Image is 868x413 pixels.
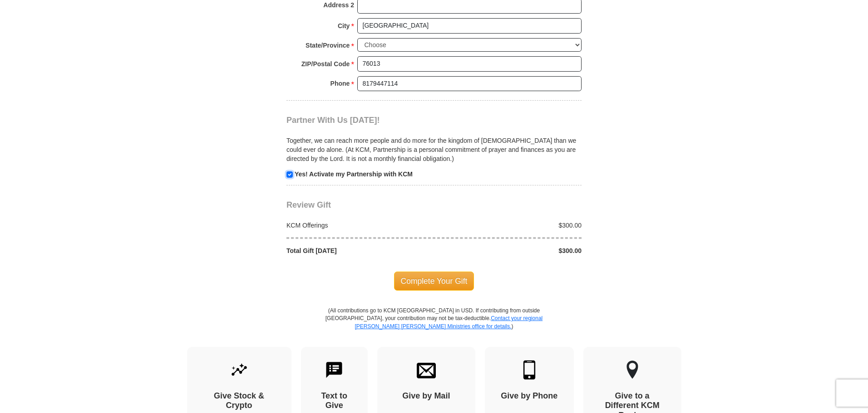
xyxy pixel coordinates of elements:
[301,58,350,70] strong: ZIP/Postal Code
[394,272,474,291] span: Complete Your Gift
[286,116,380,125] span: Partner With Us [DATE]!
[325,360,344,379] img: text-to-give.svg
[295,170,413,178] strong: Yes! Activate my Partnership with KCM
[330,77,350,90] strong: Phone
[282,221,434,230] div: KCM Offerings
[434,221,587,230] div: $300.00
[282,246,434,255] div: Total Gift [DATE]
[203,391,276,411] h4: Give Stock & Crypto
[501,391,558,401] h4: Give by Phone
[520,360,539,379] img: mobile.svg
[417,360,436,379] img: envelope.svg
[286,136,582,163] p: Together, we can reach more people and do more for the kingdom of [DEMOGRAPHIC_DATA] than we coul...
[338,19,350,32] strong: City
[434,246,587,255] div: $300.00
[355,315,542,329] a: Contact your regional [PERSON_NAME] [PERSON_NAME] Ministries office for details.
[393,391,459,401] h4: Give by Mail
[626,360,639,379] img: other-region
[317,391,352,411] h4: Text to Give
[286,200,331,209] span: Review Gift
[325,307,543,346] p: (All contributions go to KCM [GEOGRAPHIC_DATA] in USD. If contributing from outside [GEOGRAPHIC_D...
[230,360,249,379] img: give-by-stock.svg
[306,39,350,52] strong: State/Province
